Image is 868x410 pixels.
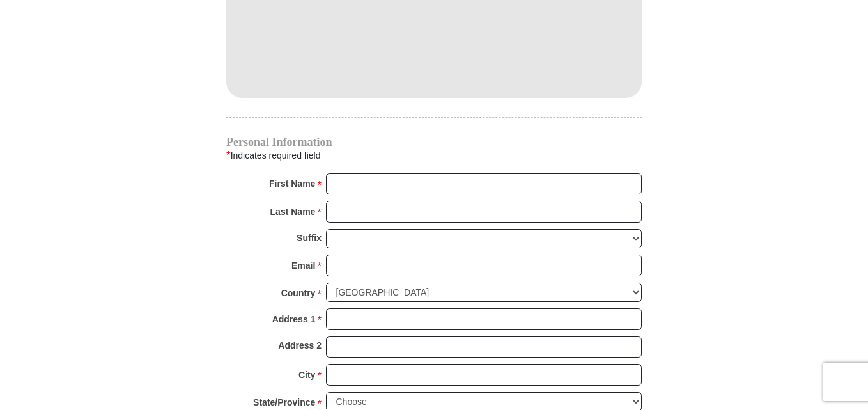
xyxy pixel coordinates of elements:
[270,203,316,221] strong: Last Name
[291,256,315,274] strong: Email
[226,137,642,147] h4: Personal Information
[297,229,322,247] strong: Suffix
[281,284,316,302] strong: Country
[269,175,315,193] strong: First Name
[272,310,316,328] strong: Address 1
[298,366,315,384] strong: City
[278,336,322,354] strong: Address 2
[226,147,642,164] div: Indicates required field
